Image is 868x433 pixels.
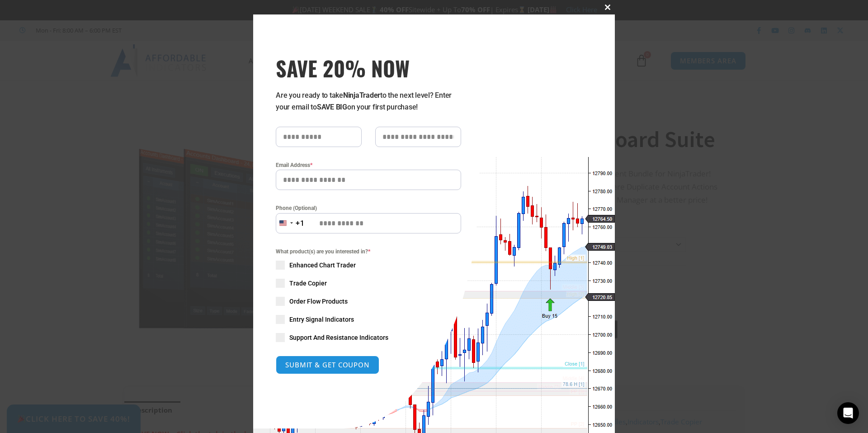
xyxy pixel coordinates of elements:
label: Support And Resistance Indicators [276,333,461,342]
button: Selected country [276,213,305,233]
label: Order Flow Products [276,297,461,306]
span: Enhanced Chart Trader [289,261,356,270]
div: Open Intercom Messenger [837,402,859,424]
p: Are you ready to take to the next level? Enter your email to on your first purchase! [276,90,461,113]
strong: NinjaTrader [343,91,380,100]
label: Trade Copier [276,279,461,288]
label: Enhanced Chart Trader [276,261,461,270]
label: Email Address [276,161,461,170]
div: +1 [296,218,305,229]
span: Entry Signal Indicators [289,315,354,324]
span: Order Flow Products [289,297,348,306]
strong: SAVE BIG [317,103,347,111]
span: Trade Copier [289,279,327,288]
span: Support And Resistance Indicators [289,333,388,342]
button: SUBMIT & GET COUPON [276,356,379,374]
span: SAVE 20% NOW [276,55,461,81]
label: Entry Signal Indicators [276,315,461,324]
span: What product(s) are you interested in? [276,247,461,256]
label: Phone (Optional) [276,204,461,213]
